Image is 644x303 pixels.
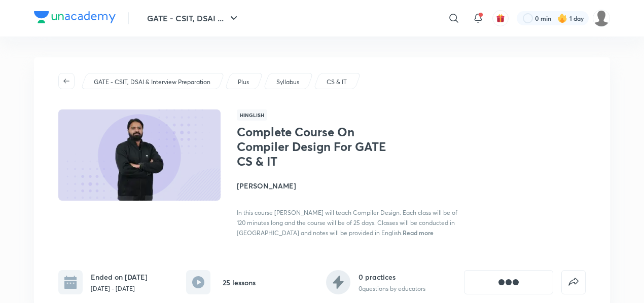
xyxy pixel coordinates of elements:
[561,270,586,294] button: false
[496,14,505,23] img: avatar
[276,78,299,87] p: Syllabus
[94,78,210,87] p: GATE - CSIT, DSAI & Interview Preparation
[237,180,464,191] h4: [PERSON_NAME]
[492,10,509,26] button: avatar
[464,270,553,294] button: [object Object]
[237,209,457,237] span: In this course [PERSON_NAME] will teach Compiler Design. Each class will be of 120 minutes long a...
[91,272,148,282] h6: Ended on [DATE]
[223,277,256,288] h6: 25 lessons
[34,11,116,23] img: Company Logo
[92,78,212,87] a: GATE - CSIT, DSAI & Interview Preparation
[34,11,116,26] a: Company Logo
[325,78,349,87] a: CS & IT
[593,10,610,27] img: Somya P
[91,284,148,293] p: [DATE] - [DATE]
[57,108,222,202] img: Thumbnail
[327,78,347,87] p: CS & IT
[237,109,267,121] span: Hinglish
[238,78,249,87] p: Plus
[236,78,251,87] a: Plus
[359,284,425,293] p: 0 questions by educators
[275,78,301,87] a: Syllabus
[237,125,403,168] h1: Complete Course On Compiler Design For GATE CS & IT
[359,272,425,282] h6: 0 practices
[557,13,567,23] img: streak
[141,8,246,28] button: GATE - CSIT, DSAI ...
[403,229,434,237] span: Read more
